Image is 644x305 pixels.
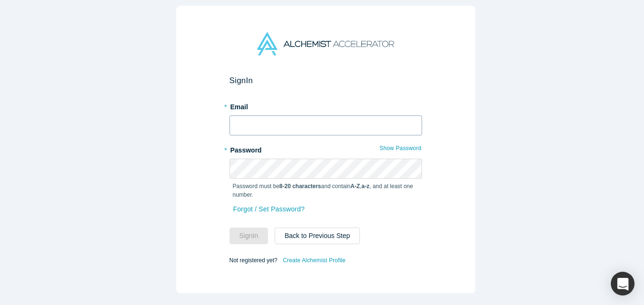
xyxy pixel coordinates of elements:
p: Password must be and contain , , and at least one number. [233,182,419,199]
strong: 8-20 characters [279,183,321,190]
h2: Sign In [230,76,422,86]
a: Forgot / Set Password? [233,201,305,218]
button: Back to Previous Step [275,228,360,244]
button: Show Password [379,142,422,154]
strong: a-z [361,183,369,190]
span: Not registered yet? [230,257,277,264]
a: Create Alchemist Profile [282,254,346,267]
img: Alchemist Accelerator Logo [257,32,394,56]
label: Password [230,142,422,155]
strong: A-Z [350,183,360,190]
button: SignIn [230,228,268,244]
label: Email [230,99,422,112]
